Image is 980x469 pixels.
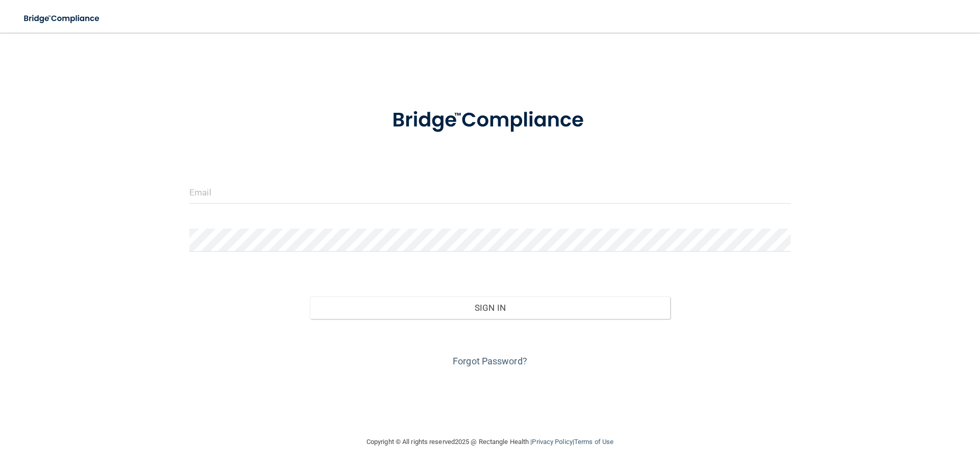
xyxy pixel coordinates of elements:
[15,8,109,29] img: bridge_compliance_login_screen.278c3ca4.svg
[532,438,572,446] a: Privacy Policy
[304,426,676,458] div: Copyright © All rights reserved 2025 @ Rectangle Health | |
[189,181,791,204] input: Email
[574,438,614,446] a: Terms of Use
[371,94,609,147] img: bridge_compliance_login_screen.278c3ca4.svg
[310,297,671,319] button: Sign In
[453,356,527,366] a: Forgot Password?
